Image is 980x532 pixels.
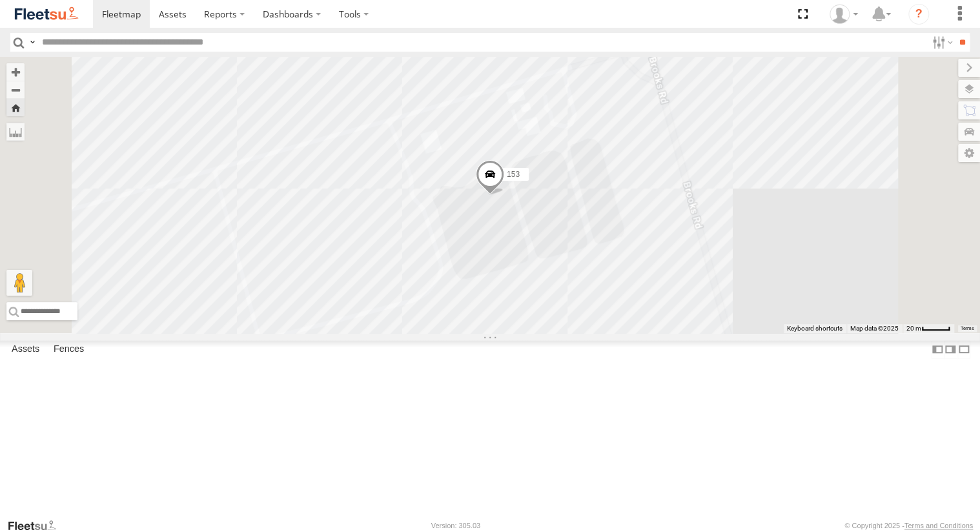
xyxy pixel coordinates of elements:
[961,326,974,331] a: Terms
[6,63,25,81] button: Zoom in
[431,522,480,529] div: Version: 305.03
[507,170,520,179] span: 153
[5,340,46,358] label: Assets
[931,340,944,359] label: Dock Summary Table to the Left
[6,123,25,141] label: Measure
[825,5,863,24] div: Kellie Roberts
[27,33,37,52] label: Search Query
[844,522,973,529] div: © Copyright 2025 -
[908,4,929,25] i: ?
[904,522,973,529] a: Terms and Conditions
[958,144,980,162] label: Map Settings
[957,340,970,359] label: Hide Summary Table
[13,5,80,23] img: fleetsu-logo-horizontal.svg
[6,99,25,116] button: Zoom Home
[944,340,957,359] label: Dock Summary Table to the Right
[906,325,921,332] span: 20 m
[787,324,842,333] button: Keyboard shortcuts
[7,519,66,532] a: Visit our Website
[6,81,25,99] button: Zoom out
[47,340,90,358] label: Fences
[927,33,955,52] label: Search Filter Options
[850,325,899,332] span: Map data ©2025
[903,324,954,333] button: Map Scale: 20 m per 41 pixels
[6,270,32,296] button: Drag Pegman onto the map to open Street View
